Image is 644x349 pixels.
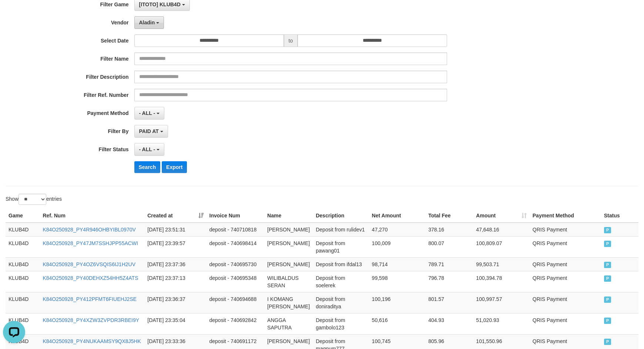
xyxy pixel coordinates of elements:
[134,143,164,156] button: - ALL -
[604,227,611,233] span: PAID
[207,257,265,271] td: deposit - 740695730
[473,257,529,271] td: 99,503.71
[144,209,206,223] th: Created at: activate to sort column ascending
[284,34,298,47] span: to
[604,262,611,268] span: PAID
[473,292,529,313] td: 100,997.57
[207,223,265,237] td: deposit - 740710818
[139,146,155,152] span: - ALL -
[264,209,313,223] th: Name
[139,110,155,116] span: - ALL -
[6,271,40,292] td: KLUB4D
[144,313,206,334] td: [DATE] 23:35:04
[6,194,62,205] label: Show entries
[425,292,473,313] td: 801.57
[313,292,369,313] td: Deposit from doniraditya
[6,223,40,237] td: KLUB4D
[313,209,369,223] th: Description
[530,257,601,271] td: QRIS Payment
[43,261,135,267] a: K84O250928_PY4OZ6VSQIS6IJ1H2UV
[207,209,265,223] th: Invoice Num
[604,275,611,282] span: PAID
[604,339,611,345] span: PAID
[530,209,601,223] th: Payment Method
[425,271,473,292] td: 796.78
[144,257,206,271] td: [DATE] 23:37:36
[6,257,40,271] td: KLUB4D
[473,271,529,292] td: 100,394.78
[425,313,473,334] td: 404.93
[264,313,313,334] td: ANGGA SAPUTRA
[43,317,139,323] a: K84O250928_PY4XZW3ZVPDR3RBEI9Y
[313,271,369,292] td: Deposit from soelerek
[530,271,601,292] td: QRIS Payment
[530,292,601,313] td: QRIS Payment
[207,292,265,313] td: deposit - 740694688
[264,257,313,271] td: [PERSON_NAME]
[43,240,138,246] a: K84O250928_PY47JM7SSHJPP55ACWI
[425,236,473,257] td: 800.07
[530,236,601,257] td: QRIS Payment
[473,313,529,334] td: 51,020.93
[162,161,187,173] button: Export
[134,16,164,29] button: Aladin
[530,313,601,334] td: QRIS Payment
[207,313,265,334] td: deposit - 740692842
[369,236,426,257] td: 100,009
[264,223,313,237] td: [PERSON_NAME]
[207,236,265,257] td: deposit - 740698414
[207,271,265,292] td: deposit - 740695348
[3,3,25,25] button: Open LiveChat chat widget
[313,223,369,237] td: Deposit from rulidev1
[604,297,611,303] span: PAID
[19,194,46,205] select: Showentries
[6,236,40,257] td: KLUB4D
[604,318,611,324] span: PAID
[43,227,135,233] a: K84O250928_PY4R946OHBYIBL0970V
[473,223,529,237] td: 47,648.16
[601,209,638,223] th: Status
[6,209,40,223] th: Game
[313,236,369,257] td: Deposit from pawang01
[144,223,206,237] td: [DATE] 23:51:31
[43,338,141,344] a: K84O250928_PY4NUKAAMSY9QX8J5HK
[40,209,144,223] th: Ref. Num
[425,209,473,223] th: Total Fee
[369,271,426,292] td: 99,598
[313,257,369,271] td: Deposit from ifdal13
[369,292,426,313] td: 100,196
[43,296,137,302] a: K84O250928_PY412PFMT6FIUEHJ2SE
[369,209,426,223] th: Net Amount
[264,271,313,292] td: WILIBALDUS SERAN
[144,292,206,313] td: [DATE] 23:36:37
[134,107,164,119] button: - ALL -
[139,20,155,26] span: Aladin
[425,257,473,271] td: 789.71
[264,292,313,313] td: I KOMANG [PERSON_NAME]
[604,241,611,247] span: PAID
[473,236,529,257] td: 100,809.07
[369,313,426,334] td: 50,616
[134,125,168,138] button: PAID AT
[139,128,159,134] span: PAID AT
[264,236,313,257] td: [PERSON_NAME]
[6,292,40,313] td: KLUB4D
[43,275,138,281] a: K84O250928_PY40DEHXZ54HH5Z4ATS
[369,223,426,237] td: 47,270
[530,223,601,237] td: QRIS Payment
[144,271,206,292] td: [DATE] 23:37:13
[134,161,161,173] button: Search
[369,257,426,271] td: 98,714
[313,313,369,334] td: Deposit from gambolo123
[144,236,206,257] td: [DATE] 23:39:57
[6,313,40,334] td: KLUB4D
[139,1,181,7] span: [ITOTO] KLUB4D
[473,209,529,223] th: Amount: activate to sort column ascending
[425,223,473,237] td: 378.16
